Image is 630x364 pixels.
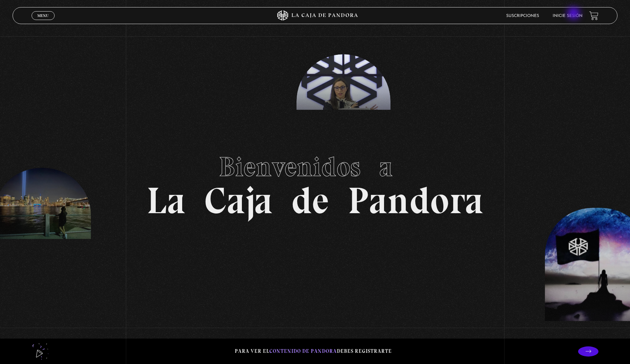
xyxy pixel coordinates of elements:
[553,14,583,18] a: Inicie sesión
[269,348,337,354] span: contenido de Pandora
[37,14,49,18] span: Menu
[219,150,412,183] span: Bienvenidos a
[35,19,51,24] span: Cerrar
[589,11,598,20] a: View your shopping cart
[147,145,483,219] h1: La Caja de Pandora
[506,14,539,18] a: Suscripciones
[235,347,392,356] p: Para ver el debes registrarte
